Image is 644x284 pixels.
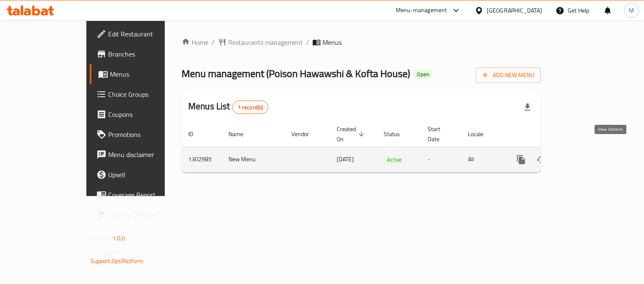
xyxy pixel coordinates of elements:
span: Created On [337,124,367,144]
span: Menu disclaimer [108,150,187,160]
span: Choice Groups [108,89,187,99]
button: more [511,150,531,170]
a: Upsell [90,165,194,185]
span: Vendor [291,129,320,139]
div: Active [384,155,405,165]
span: Coupons [108,109,187,119]
span: [DATE] [337,154,354,165]
span: Status [384,129,411,139]
span: Add New Menu [483,70,534,80]
nav: breadcrumb [182,37,541,47]
span: Active [384,155,405,165]
span: Coverage Report [108,190,187,200]
span: Menu management ( Poison Hawawshi & Kofta House ) [182,64,410,83]
button: Change Status [531,150,551,170]
a: Choice Groups [90,84,194,104]
span: Start Date [428,124,451,144]
a: Home [182,37,208,47]
button: Add New Menu [476,67,541,83]
a: Menu disclaimer [90,145,194,165]
div: [GEOGRAPHIC_DATA] [487,6,542,15]
div: Menu-management [396,5,447,15]
span: 1 record(s) [233,103,268,111]
td: 1302985 [182,147,222,172]
span: Get support on: [91,247,129,258]
a: Coverage Report [90,185,194,205]
span: Version: [91,233,111,244]
span: Menus [322,37,342,47]
div: Open [413,70,433,80]
th: Actions [504,121,598,147]
a: Promotions [90,124,194,145]
span: Name [229,129,254,139]
a: Support.OpsPlatform [91,256,144,266]
table: enhanced table [182,121,598,173]
div: Export file [517,97,538,117]
td: New Menu [222,147,285,172]
a: Branches [90,44,194,64]
li: / [212,37,215,47]
a: Coupons [90,104,194,124]
span: 1.0.0 [112,233,125,244]
span: Restaurants management [228,37,303,47]
span: ID [188,129,204,139]
h2: Menus List [188,100,268,114]
span: Upsell [108,170,187,180]
a: Grocery Checklist [90,205,194,225]
td: - [421,147,461,172]
a: Edit Restaurant [90,24,194,44]
td: All [461,147,504,172]
span: Locale [468,129,494,139]
span: Branches [108,49,187,59]
span: Menus [110,69,187,79]
div: Total records count [232,101,269,114]
span: Promotions [108,129,187,139]
span: Open [413,71,433,78]
li: / [306,37,309,47]
a: Menus [90,64,194,84]
span: Edit Restaurant [108,29,187,39]
span: Grocery Checklist [108,210,187,220]
a: Restaurants management [218,37,303,47]
span: M [629,6,634,15]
